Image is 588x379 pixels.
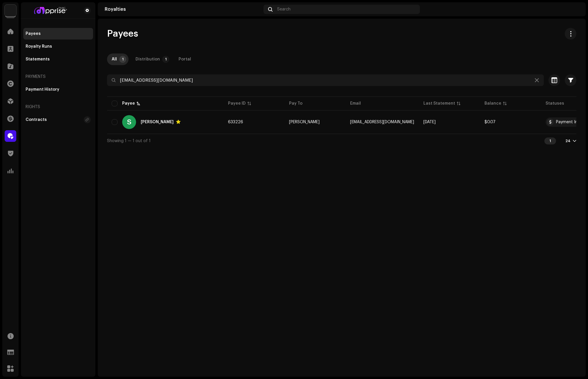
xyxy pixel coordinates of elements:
div: Distribution [136,53,160,65]
img: bf2740f5-a004-4424-adf7-7bc84ff11fd7 [26,7,74,14]
input: Search [107,74,544,86]
p-badge: 1 [119,56,126,63]
re-m-nav-item: Contracts [23,114,93,126]
span: Jul 2025 [423,120,436,124]
div: S [122,115,136,129]
div: Payees [26,31,41,36]
span: Payees [107,28,138,40]
span: slipopomusic@gmail.com [350,120,414,124]
div: 1 [544,137,556,144]
img: 94355213-6620-4dec-931c-2264d4e76804 [569,5,579,14]
img: 1c16f3de-5afb-4452-805d-3f3454e20b1b [5,5,16,16]
re-m-nav-item: Payment History [23,84,93,95]
div: Royalty Runs [26,44,52,49]
div: Last Statement [423,101,455,106]
span: Showing 1 — 1 out of 1 [107,139,151,143]
div: Royalties [105,7,261,12]
div: Contracts [26,117,47,122]
div: Payee [122,101,135,106]
re-m-nav-item: Royalty Runs [23,41,93,52]
span: Sylvester Preprah [289,120,320,124]
re-a-nav-header: Payments [23,70,93,84]
div: Balance [484,101,501,106]
div: Statements [26,57,50,62]
span: $0.07 [484,120,496,124]
div: Payee ID [228,101,246,106]
p-badge: 1 [162,56,169,63]
div: Payment History [26,87,59,92]
span: Search [277,7,291,12]
re-m-nav-item: Payees [23,28,93,40]
re-m-nav-item: Statements [23,53,93,65]
div: Sly Morey [141,120,174,124]
span: 633226 [228,120,243,124]
div: 24 [565,139,571,143]
re-a-nav-header: Rights [23,100,93,114]
div: Portal [179,53,191,65]
div: All [112,53,117,65]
